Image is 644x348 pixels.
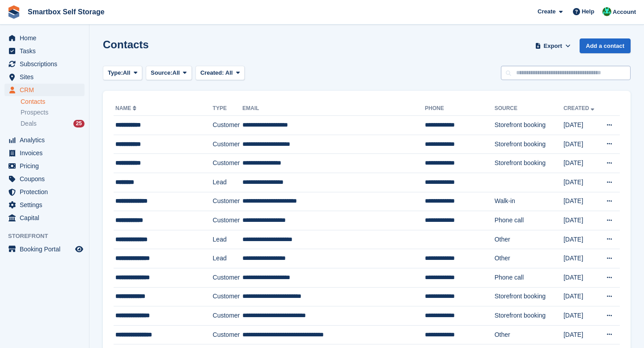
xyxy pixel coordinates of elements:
a: menu [4,199,85,211]
button: Type: All [103,66,142,81]
td: Storefront booking [495,154,563,173]
span: All [123,68,131,77]
span: CRM [20,84,73,96]
td: Other [495,325,563,344]
span: Settings [20,199,73,211]
td: Customer [213,325,242,344]
td: [DATE] [563,268,599,287]
td: Customer [213,135,242,154]
td: Customer [213,306,242,326]
a: menu [4,32,85,44]
td: Customer [213,268,242,287]
span: Create [538,7,555,16]
a: menu [4,71,85,83]
a: menu [4,160,85,172]
span: Booking Portal [20,243,73,255]
td: Lead [213,249,242,268]
span: Subscriptions [20,58,73,70]
span: Export [544,42,562,51]
th: Phone [425,102,495,116]
td: Storefront booking [495,135,563,154]
td: Storefront booking [495,287,563,306]
td: Phone call [495,268,563,287]
td: Lead [213,230,242,249]
a: menu [4,243,85,255]
td: [DATE] [563,287,599,306]
a: menu [4,58,85,70]
a: menu [4,186,85,198]
span: Source: [151,68,172,77]
td: Other [495,249,563,268]
td: Customer [213,192,242,211]
td: Customer [213,116,242,135]
td: [DATE] [563,173,599,192]
a: Preview store [74,244,85,255]
span: Tasks [20,45,73,57]
th: Source [495,102,563,116]
td: Other [495,230,563,249]
td: [DATE] [563,116,599,135]
span: Invoices [20,147,73,159]
span: Capital [20,212,73,224]
a: menu [4,212,85,224]
td: Lead [213,173,242,192]
div: 25 [73,120,85,127]
a: menu [4,84,85,96]
a: Add a contact [580,38,631,53]
a: menu [4,45,85,57]
a: Name [115,105,138,111]
button: Created: All [195,66,245,81]
a: Deals 25 [21,119,85,128]
span: All [173,68,180,77]
td: [DATE] [563,135,599,154]
td: Customer [213,287,242,306]
td: [DATE] [563,306,599,326]
a: menu [4,134,85,146]
th: Email [242,102,425,116]
td: [DATE] [563,230,599,249]
th: Type [213,102,242,116]
td: Walk-in [495,192,563,211]
span: Analytics [20,134,73,146]
img: stora-icon-8386f47178a22dfd0bd8f6a31ec36ba5ce8667c1dd55bd0f319d3a0aa187defe.svg [7,5,21,19]
td: Customer [213,211,242,230]
a: Prospects [21,108,85,117]
span: Home [20,32,73,44]
span: Sites [20,71,73,83]
td: Storefront booking [495,116,563,135]
span: Protection [20,186,73,198]
td: Storefront booking [495,306,563,326]
a: menu [4,173,85,185]
span: Pricing [20,160,73,172]
span: Type: [108,68,123,77]
td: [DATE] [563,325,599,344]
td: [DATE] [563,154,599,173]
td: [DATE] [563,211,599,230]
h1: Contacts [103,38,149,51]
a: Smartbox Self Storage [24,4,108,19]
button: Export [533,38,572,53]
a: Contacts [21,98,85,106]
span: Help [582,7,594,16]
button: Source: All [146,66,192,81]
td: [DATE] [563,192,599,211]
td: [DATE] [563,249,599,268]
span: All [225,69,233,76]
a: Created [563,105,596,111]
span: Deals [21,119,37,128]
td: Customer [213,154,242,173]
a: menu [4,147,85,159]
td: Phone call [495,211,563,230]
span: Created: [200,69,224,76]
img: Elinor Shepherd [602,7,611,16]
span: Prospects [21,108,48,117]
span: Storefront [8,232,89,241]
span: Coupons [20,173,73,185]
span: Account [613,8,636,17]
